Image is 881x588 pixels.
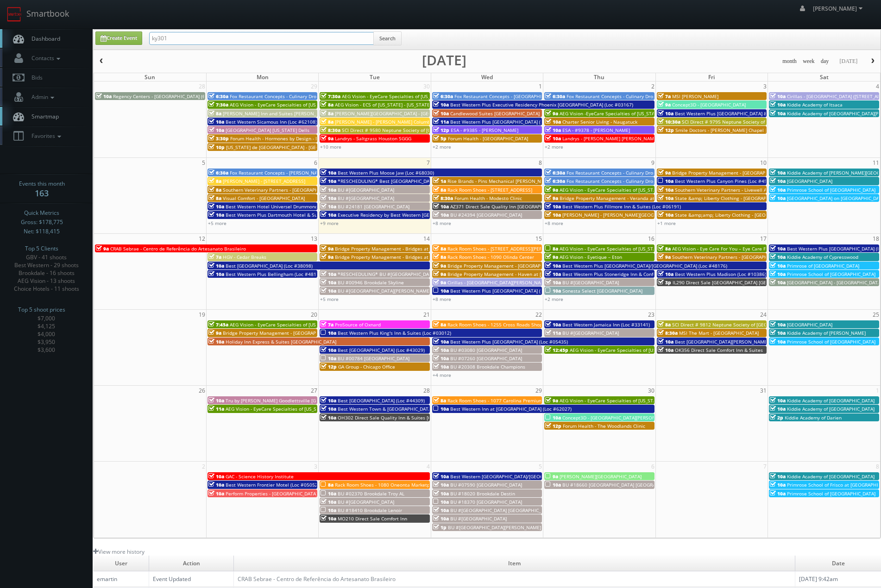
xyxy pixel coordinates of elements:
[545,347,568,353] span: 12:45p
[770,178,786,184] span: 10a
[338,187,394,193] span: BU #[GEOGRAPHIC_DATA]
[447,263,563,269] span: Bridge Property Management - [GEOGRAPHIC_DATA]
[433,263,446,269] span: 9a
[679,330,759,336] span: MSI The Mart - [GEOGRAPHIC_DATA]
[672,101,746,108] span: Concept3D - [GEOGRAPHIC_DATA]
[433,338,449,345] span: 10a
[447,271,585,277] span: Bridge Property Management - Haven at [GEOGRAPHIC_DATA]
[566,178,683,184] span: Fox Restaurant Concepts - Culinary Dropout - Tempe
[787,101,843,108] span: Kiddie Academy of Itsaca
[672,254,787,260] span: Southern Veterinary Partners - [GEOGRAPHIC_DATA]
[321,254,334,260] span: 9a
[433,101,449,108] span: 10a
[338,203,409,210] span: BU #24181 [GEOGRAPHIC_DATA]
[320,220,339,226] a: +9 more
[342,127,472,133] span: SCI Direct # 9580 Neptune Society of [GEOGRAPHIC_DATA]
[450,338,568,345] span: Best Western Plus [GEOGRAPHIC_DATA] (Loc #05435)
[770,169,786,176] span: 10a
[545,296,563,302] a: +2 more
[658,279,671,286] span: 3p
[208,321,228,328] span: 7:45a
[321,178,336,184] span: 10a
[321,347,336,353] span: 10a
[335,135,411,142] span: Landrys - Saltgrass Houston SGGG
[208,212,224,218] span: 10a
[113,93,218,100] span: Regency Centers - [GEOGRAPHIC_DATA] (63020)
[433,271,446,277] span: 9a
[545,187,558,193] span: 9a
[658,127,674,133] span: 12p
[321,414,336,421] span: 10a
[338,271,483,277] span: *RESCHEDULING* BU #[GEOGRAPHIC_DATA] [GEOGRAPHIC_DATA]
[658,195,673,201] span: 10a
[27,132,63,140] span: Favorites
[208,271,224,277] span: 10a
[672,321,802,328] span: SCI Direct # 9812 Neptune Society of [GEOGRAPHIC_DATA]
[658,347,673,353] span: 10a
[570,347,744,353] span: AEG Vision - EyeCare Specialties of [US_STATE] – [PERSON_NAME] & Associates
[208,254,221,260] span: 7a
[321,271,336,277] span: 10a
[433,144,451,150] a: +2 more
[208,101,228,108] span: 7:30a
[658,178,673,184] span: 10a
[675,178,777,184] span: Best Western Plus Canyon Pines (Loc #45083)
[433,473,449,480] span: 10a
[545,127,561,133] span: 10a
[545,263,561,269] span: 10a
[433,195,453,201] span: 8:30a
[658,245,671,252] span: 8a
[770,279,786,286] span: 10a
[450,203,563,210] span: AZ371 Direct Sale Quality Inn [GEOGRAPHIC_DATA]
[27,93,57,101] span: Admin
[321,406,336,412] span: 10a
[454,195,522,201] span: Forum Health - Modesto Clinic
[433,372,451,378] a: +4 more
[226,271,323,277] span: Best Western Plus Bellingham (Loc #48188)
[658,212,673,218] span: 10a
[230,101,402,108] span: AEG Vision - EyeCare Specialties of [US_STATE] – Southwest Orlando Eye Care
[338,347,425,353] span: Best [GEOGRAPHIC_DATA] (Loc #43029)
[321,288,336,294] span: 10a
[433,135,447,142] span: 5p
[545,330,561,336] span: 11a
[545,135,561,142] span: 10a
[321,110,334,117] span: 8a
[545,414,561,421] span: 10a
[433,212,449,218] span: 10a
[321,119,334,125] span: 8a
[545,271,561,277] span: 10a
[226,338,336,345] span: Holiday Inn Express & Suites [GEOGRAPHIC_DATA]
[208,397,224,404] span: 10a
[562,263,727,269] span: Best Western Plus [GEOGRAPHIC_DATA]/[GEOGRAPHIC_DATA] (Loc #48176)
[433,187,446,193] span: 8a
[208,330,221,336] span: 9a
[545,203,561,210] span: 10a
[321,321,334,328] span: 7a
[96,245,109,252] span: 9a
[448,135,528,142] span: Forum Health - [GEOGRAPHIC_DATA]
[562,203,681,210] span: Best Western Plus Fillmore Inn & Suites (Loc #06191)
[321,397,336,404] span: 10a
[658,187,673,193] span: 10a
[208,178,221,184] span: 8a
[223,187,338,193] span: Southern Veterinary Partners - [GEOGRAPHIC_DATA]
[447,178,552,184] span: Rise Brands - Pins Mechanical [PERSON_NAME]
[338,195,394,201] span: BU #[GEOGRAPHIC_DATA]
[787,187,875,193] span: Primrose School of [GEOGRAPHIC_DATA]
[230,135,362,142] span: Forum Health - Hormones by Design - New Braunfels Clinic
[321,169,336,176] span: 10a
[208,127,224,133] span: 10a
[545,110,558,117] span: 9a
[799,56,818,67] button: week
[675,127,832,133] span: Smile Doctors - [PERSON_NAME] Chapel [PERSON_NAME] Orthodontics
[818,56,832,67] button: day
[335,482,439,488] span: Rack Room Shoes - 1080 Oneonta Marketplace
[208,482,224,488] span: 10a
[787,330,866,336] span: Kiddie Academy of [PERSON_NAME]
[321,93,340,100] span: 7:30a
[545,93,565,100] span: 6:30a
[566,93,713,100] span: Fox Restaurant Concepts - Culinary Dropout - [GEOGRAPHIC_DATA]
[321,355,336,362] span: 10a
[682,119,778,125] span: SCI Direct # 9795 Neptune Society of Chico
